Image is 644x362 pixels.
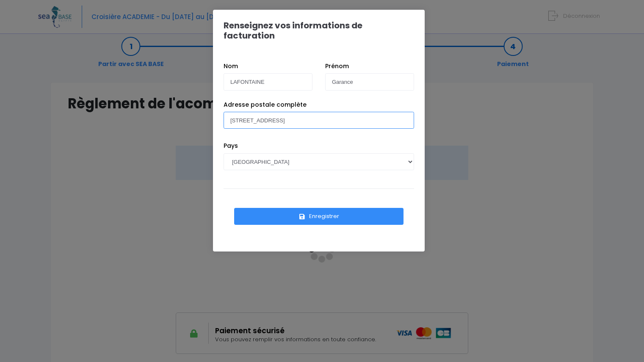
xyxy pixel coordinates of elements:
label: Adresse postale complète [224,100,307,109]
label: Prénom [325,62,349,71]
label: Nom [224,62,238,71]
button: Enregistrer [234,208,404,225]
h1: Renseignez vos informations de facturation [224,20,414,41]
label: Pays [224,141,238,150]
